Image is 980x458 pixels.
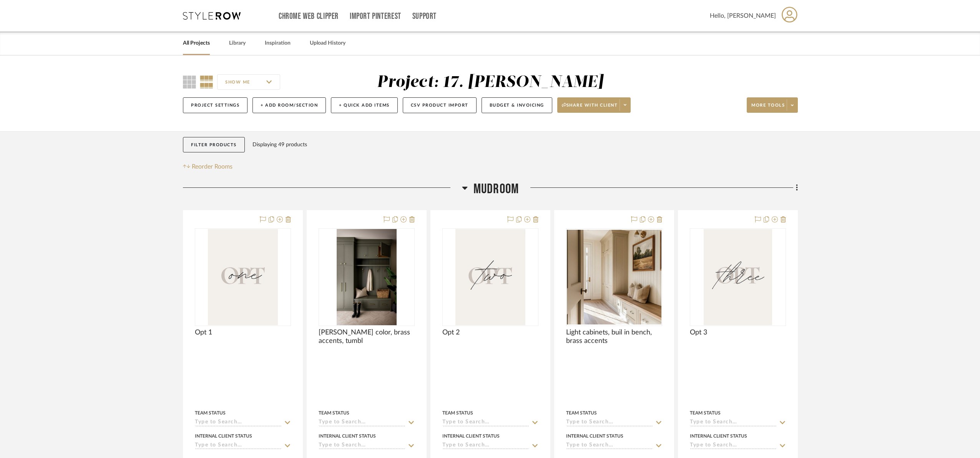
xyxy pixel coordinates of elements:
div: Team Status [319,410,349,416]
input: Type to Search… [319,419,405,426]
img: Moody color, brass accents, tumbl [337,229,397,325]
button: Budget & Invoicing [482,97,552,113]
button: CSV Product Import [403,97,477,113]
img: Light cabinets, buil in bench, brass accents [567,230,661,324]
button: + Add Room/Section [252,97,326,113]
div: Internal Client Status [442,433,500,440]
span: Light cabinets, buil in bench, brass accents [566,328,662,345]
span: Hello, [PERSON_NAME] [710,11,776,20]
button: + Quick Add Items [331,97,398,113]
a: Inspiration [265,38,291,48]
div: Displaying 49 products [252,137,307,152]
img: Opt 1 [208,229,278,325]
a: Chrome Web Clipper [279,13,339,20]
img: Opt 3 [704,229,772,325]
a: Library [229,38,246,48]
span: Mudroom [473,181,519,197]
button: Project Settings [183,97,247,113]
a: Upload History [310,38,345,48]
span: Opt 1 [195,328,212,337]
button: Reorder Rooms [183,162,233,171]
button: Share with client [557,97,631,113]
img: Opt 2 [455,229,525,325]
input: Type to Search… [319,442,405,450]
input: Type to Search… [690,419,777,426]
div: Team Status [690,410,721,416]
div: Team Status [442,410,473,416]
input: Type to Search… [442,442,529,450]
span: Opt 2 [442,328,460,337]
input: Type to Search… [690,442,777,450]
div: Team Status [566,410,597,416]
input: Type to Search… [195,442,282,450]
div: Internal Client Status [566,433,623,440]
span: Opt 3 [690,328,707,337]
span: [PERSON_NAME] color, brass accents, tumbl [319,328,415,345]
div: Internal Client Status [319,433,376,440]
span: Reorder Rooms [192,162,233,171]
a: Import Pinterest [350,13,401,20]
input: Type to Search… [195,419,282,426]
input: Type to Search… [566,442,653,450]
div: Project: 17. [PERSON_NAME] [377,74,603,90]
span: More tools [751,102,785,114]
a: Support [412,13,437,20]
input: Type to Search… [566,419,653,426]
div: Internal Client Status [195,433,252,440]
div: Internal Client Status [690,433,747,440]
div: Team Status [195,410,226,416]
input: Type to Search… [442,419,529,426]
button: More tools [747,97,798,113]
span: Share with client [562,102,618,114]
button: Filter Products [183,137,245,153]
a: All Projects [183,38,210,48]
